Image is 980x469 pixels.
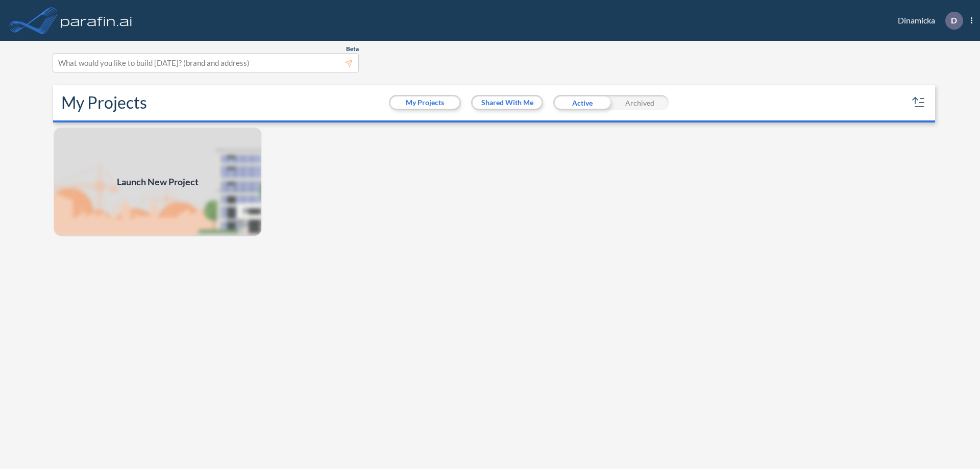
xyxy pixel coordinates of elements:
[117,175,199,189] span: Launch New Project
[390,96,459,109] button: My Projects
[59,10,134,31] img: logo
[61,93,147,112] h2: My Projects
[883,12,972,30] div: Dinamicka
[346,45,359,53] span: Beta
[53,127,262,237] img: add
[951,16,957,25] p: D
[473,96,542,109] button: Shared With Me
[553,95,611,110] div: Active
[611,95,669,110] div: Archived
[53,127,262,237] a: Launch New Project
[911,94,927,111] button: sort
